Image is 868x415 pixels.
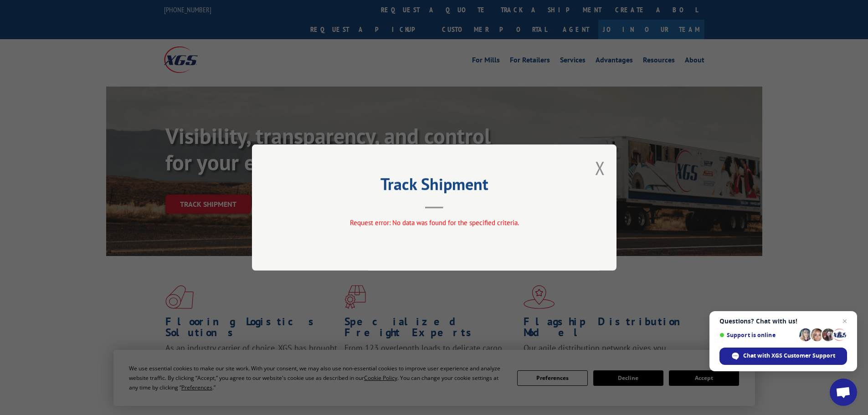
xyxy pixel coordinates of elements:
div: Open chat [830,379,857,406]
span: Support is online [719,332,796,338]
span: Chat with XGS Customer Support [743,352,835,360]
button: Close modal [595,156,605,180]
span: Close chat [839,316,850,327]
span: Request error: No data was found for the specified criteria. [349,218,519,227]
div: Chat with XGS Customer Support [719,348,847,365]
h2: Track Shipment [298,178,571,195]
span: Questions? Chat with us! [719,318,847,325]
